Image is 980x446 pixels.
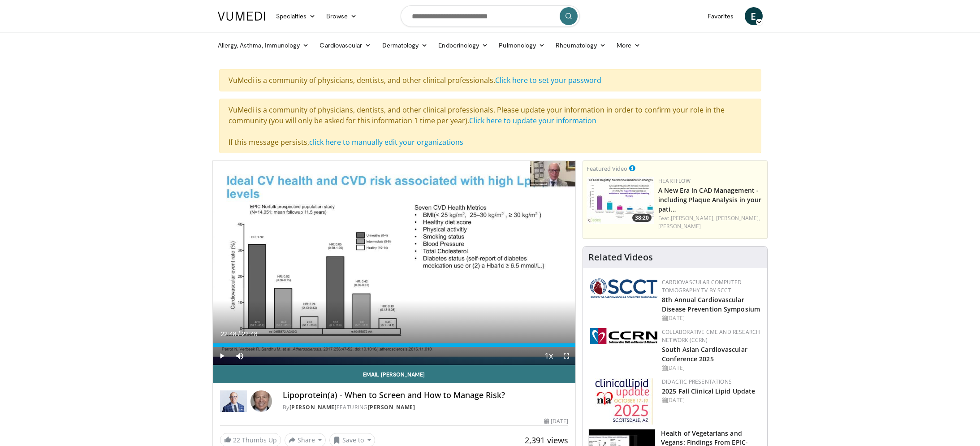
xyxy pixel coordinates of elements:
[595,378,653,425] img: d65bce67-f81a-47c5-b47d-7b8806b59ca8.jpg.150x105_q85_autocrop_double_scale_upscale_version-0.2.jpg
[314,36,376,54] a: Cardiovascular
[321,7,362,25] a: Browse
[544,417,568,425] div: [DATE]
[242,330,257,338] span: 22:48
[231,347,249,365] button: Mute
[590,278,657,298] img: 51a70120-4f25-49cc-93a4-67582377e75f.png.150x105_q85_autocrop_double_scale_upscale_version-0.2.png
[550,36,611,54] a: Rheumatology
[368,403,415,411] a: [PERSON_NAME]
[658,186,761,213] a: A New Era in CAD Management - including Plaque Analysis in your pati…
[289,403,337,411] a: [PERSON_NAME]
[658,214,764,230] div: Feat.
[218,12,265,21] img: VuMedi Logo
[250,390,272,412] img: Avatar
[588,252,653,263] h4: Related Videos
[493,36,550,54] a: Pulmonology
[283,390,569,400] h4: Lipoprotein(a) - When to Screen and How to Manage Risk?
[662,295,760,313] a: 8th Annual Cardiovascular Disease Prevention Symposium
[238,330,240,338] span: /
[220,390,247,412] img: Dr. Robert S. Rosenson
[671,214,715,222] a: [PERSON_NAME],
[590,328,657,344] img: a04ee3ba-8487-4636-b0fb-5e8d268f3737.png.150x105_q85_autocrop_double_scale_upscale_version-0.2.png
[433,36,493,54] a: Endocrinology
[745,7,763,25] a: E
[702,7,739,25] a: Favorites
[469,116,596,126] a: Click here to update your information
[662,328,760,344] a: Collaborative CME and Research Network (CCRN)
[309,137,463,147] a: click here to manually edit your organizations
[662,378,760,386] div: Didactic Presentations
[587,177,654,224] img: 738d0e2d-290f-4d89-8861-908fb8b721dc.150x105_q85_crop-smart_upscale.jpg
[662,345,747,363] a: South Asian Cardiovascular Conference 2025
[283,403,569,411] div: By FEATURING
[587,165,627,173] small: Featured Video
[213,347,231,365] button: Play
[377,36,433,54] a: Dermatology
[219,99,761,153] div: VuMedi is a community of physicians, dentists, and other clinical professionals. Please update yo...
[271,7,321,25] a: Specialties
[525,435,568,446] span: 2,391 views
[662,396,760,404] div: [DATE]
[611,36,646,54] a: More
[219,69,761,91] div: VuMedi is a community of physicians, dentists, and other clinical professionals.
[587,177,654,224] a: 38:20
[213,365,576,383] a: Email [PERSON_NAME]
[557,347,575,365] button: Fullscreen
[658,177,691,185] a: Heartflow
[401,5,580,27] input: Search topics, interventions
[540,347,557,365] button: Playback Rate
[662,278,742,294] a: Cardiovascular Computed Tomography TV by SCCT
[213,161,576,365] video-js: Video Player
[658,222,701,230] a: [PERSON_NAME]
[212,36,315,54] a: Allergy, Asthma, Immunology
[233,436,240,444] span: 22
[213,343,576,347] div: Progress Bar
[632,214,652,222] span: 38:20
[662,364,760,372] div: [DATE]
[221,330,237,338] span: 22:48
[662,387,755,395] a: 2025 Fall Clinical Lipid Update
[662,314,760,322] div: [DATE]
[716,214,760,222] a: [PERSON_NAME],
[495,75,601,85] a: Click here to set your password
